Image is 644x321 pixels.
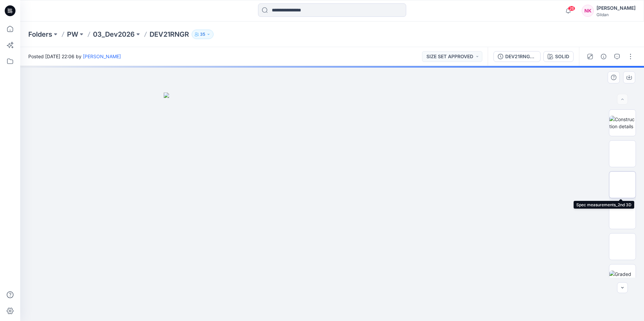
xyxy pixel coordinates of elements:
[93,30,135,39] a: 03_Dev2026
[505,53,536,60] div: DEV21RNGR 2nd 3D
[609,116,636,130] img: Construction details
[543,51,574,62] button: SOLID
[28,53,121,60] span: Posted [DATE] 22:06 by
[568,6,575,11] span: 26
[609,271,636,285] img: Graded Pattern
[67,30,78,39] a: PW
[598,51,609,62] button: Details
[597,12,636,17] div: Gildan
[83,53,121,59] a: [PERSON_NAME]
[192,30,214,39] button: 35
[200,31,205,38] p: 35
[582,5,594,17] div: NK
[150,30,189,39] p: DEV21RNGR
[28,30,52,39] a: Folders
[164,93,501,321] img: eyJhbGciOiJIUzI1NiIsImtpZCI6IjAiLCJzbHQiOiJzZXMiLCJ0eXAiOiJKV1QifQ.eyJkYXRhIjp7InR5cGUiOiJzdG9yYW...
[597,4,636,12] div: [PERSON_NAME]
[555,53,569,60] div: SOLID
[493,51,541,62] button: DEV21RNGR 2nd 3D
